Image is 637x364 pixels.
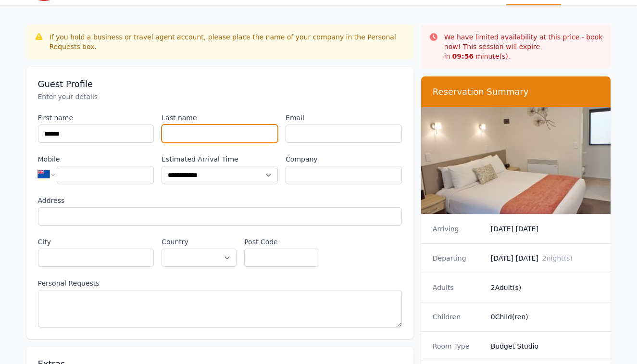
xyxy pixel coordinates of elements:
[38,237,154,247] label: City
[491,312,600,322] dd: 0 Child(ren)
[433,253,483,263] dt: Departing
[433,283,483,292] dt: Adults
[244,237,319,247] label: Post Code
[433,312,483,322] dt: Children
[452,52,474,60] strong: 09 : 56
[421,107,611,214] img: Budget Studio
[38,278,402,288] label: Personal Requests
[542,254,573,262] span: 2 night(s)
[286,154,402,164] label: Company
[433,224,483,234] dt: Arriving
[38,92,402,101] p: Enter your details
[162,237,237,247] label: Country
[444,32,603,61] p: We have limited availability at this price - book now! This session will expire in minute(s).
[491,341,600,351] dd: Budget Studio
[38,78,402,90] h3: Guest Profile
[433,86,600,98] h3: Reservation Summary
[50,32,406,51] div: If you hold a business or travel agent account, please place the name of your company in the Pers...
[38,196,402,205] label: Address
[162,154,278,164] label: Estimated Arrival Time
[162,113,278,123] label: Last name
[433,341,483,351] dt: Room Type
[38,113,154,123] label: First name
[286,113,402,123] label: Email
[38,154,154,164] label: Mobile
[491,224,600,234] dd: [DATE] [DATE]
[491,283,600,292] dd: 2 Adult(s)
[491,253,600,263] dd: [DATE] [DATE]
